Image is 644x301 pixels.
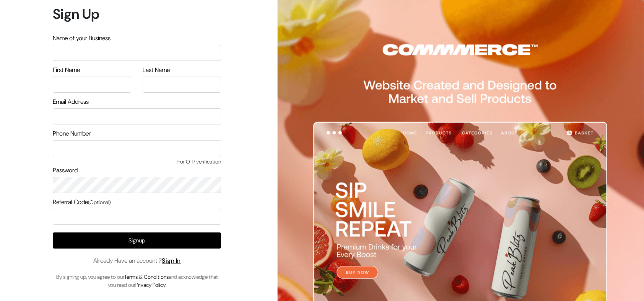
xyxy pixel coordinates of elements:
label: Password [53,166,78,175]
label: Email Address [53,97,89,106]
span: For OTP verification [53,158,221,166]
span: Already Have an account ? [93,256,181,265]
label: Name of your Business [53,34,111,43]
h1: Sign Up [53,6,221,22]
span: (Optional) [88,199,111,206]
label: Phone Number [53,129,91,138]
label: Referral Code [53,198,111,207]
button: Signup [53,232,221,249]
a: Privacy Policy [135,281,166,288]
label: First Name [53,65,80,75]
label: Last Name [143,65,170,75]
a: Sign In [162,257,181,265]
p: By signing up, you agree to our and acknowledge that you read our . [53,273,221,289]
a: Terms & Conditions [124,273,169,280]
